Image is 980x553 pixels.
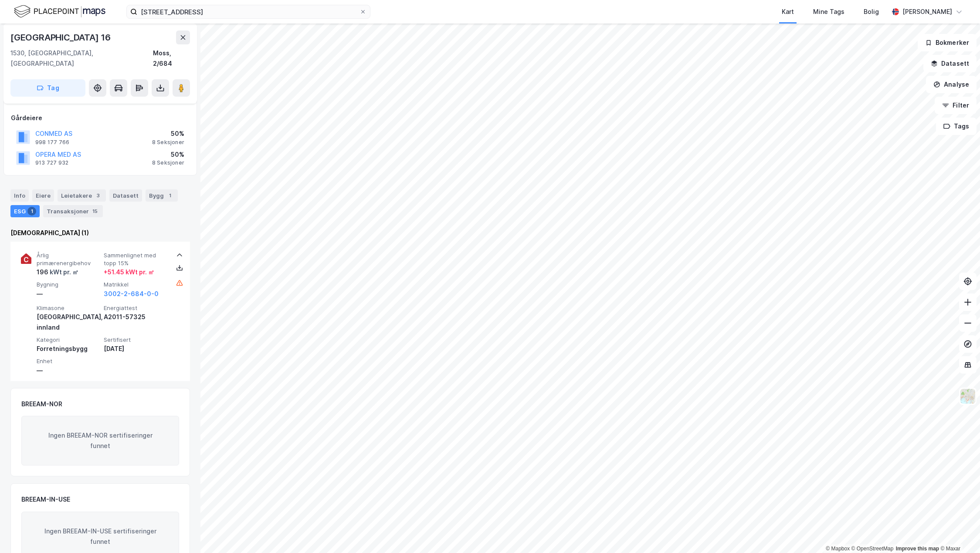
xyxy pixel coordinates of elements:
a: Mapbox [826,546,850,552]
button: Tags [936,118,977,135]
span: Sammenlignet med topp 15% [104,252,167,267]
div: Ingen BREEAM-NOR sertifiseringer funnet [21,416,179,465]
div: A2011-57325 [104,312,167,322]
div: Eiere [32,189,54,202]
span: Årlig primærenergibehov [37,252,100,267]
div: — [37,365,100,376]
button: Analyse [926,76,977,93]
div: Moss, 2/684 [153,48,190,69]
div: 50% [152,128,184,139]
a: OpenStreetMap [851,546,894,552]
button: 3002-2-684-0-0 [104,289,159,299]
div: Datasett [109,189,142,202]
div: 196 [37,267,78,277]
div: 50% [152,149,184,160]
a: Improve this map [896,546,939,552]
span: Sertifisert [104,336,167,344]
div: 8 Seksjoner [152,139,184,146]
div: 998 177 766 [35,139,69,146]
span: Bygning [37,281,100,288]
div: Info [10,189,29,202]
div: ESG [10,205,40,217]
div: kWt pr. ㎡ [48,267,78,277]
div: 15 [91,207,99,216]
div: [PERSON_NAME] [902,7,952,17]
div: Bygg [146,189,178,202]
div: 1530, [GEOGRAPHIC_DATA], [GEOGRAPHIC_DATA] [10,48,153,69]
div: Transaksjoner [43,205,103,217]
div: BREEAM-NOR [21,399,62,409]
div: 1 [166,191,174,200]
button: Bokmerker [918,34,977,51]
div: 913 727 932 [35,159,68,166]
div: Kart [782,7,794,17]
input: Søk på adresse, matrikkel, gårdeiere, leietakere eller personer [137,5,359,18]
img: Z [960,388,976,405]
span: Kategori [37,336,100,344]
span: Energiattest [104,304,167,312]
button: Tag [10,79,85,97]
div: [DEMOGRAPHIC_DATA] (1) [10,228,190,238]
div: [GEOGRAPHIC_DATA] 16 [10,30,112,44]
div: Bolig [864,7,879,17]
div: Leietakere [58,189,106,202]
div: Gårdeiere [11,113,190,123]
button: Datasett [923,55,977,72]
div: 1 [27,207,36,216]
div: [GEOGRAPHIC_DATA], innland [37,312,100,333]
div: BREEAM-IN-USE [21,494,70,505]
span: Matrikkel [104,281,167,288]
img: logo.f888ab2527a4732fd821a326f86c7f29.svg [14,4,105,19]
div: + 51.45 kWt pr. ㎡ [104,267,154,277]
span: Klimasone [37,304,100,312]
div: — [37,289,100,299]
button: Filter [935,97,977,114]
div: 8 Seksjoner [152,159,184,166]
div: 3 [94,191,102,200]
div: [DATE] [104,344,167,354]
div: Forretningsbygg [37,344,100,354]
span: Enhet [37,357,100,365]
div: Mine Tags [813,7,844,17]
iframe: Chat Widget [936,511,980,553]
div: Kontrollprogram for chat [936,511,980,553]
